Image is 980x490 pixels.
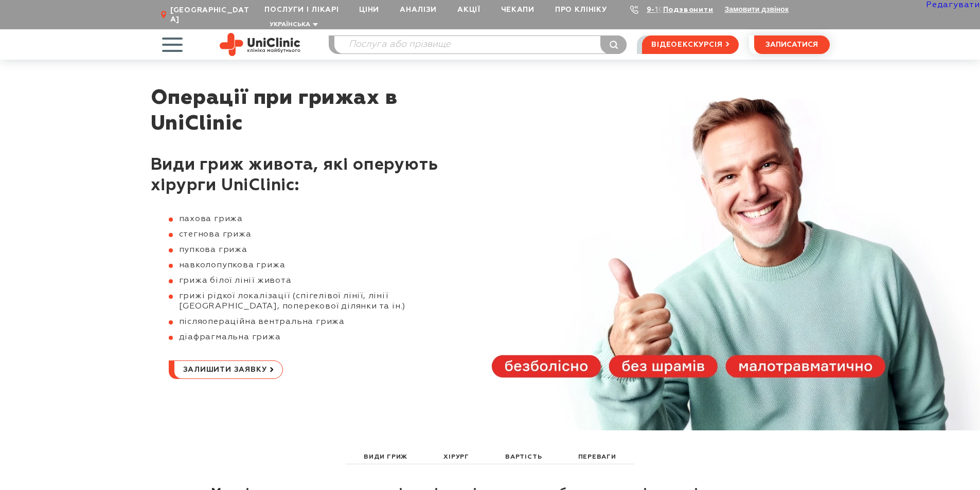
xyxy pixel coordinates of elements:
li: післяопераційна вентральна грижа [169,317,459,327]
button: записатися [754,35,830,54]
span: відеоекскурсія [651,36,722,53]
a: Подзвонити [663,6,714,13]
li: пахова грижа [169,214,459,224]
a: Переваги [576,451,619,464]
a: Вартість [503,451,544,464]
li: пупкова грижа [169,245,459,255]
span: Залишити заявку [183,361,267,378]
a: Види гриж [361,451,410,464]
img: Uniclinic [220,33,300,56]
a: Залишити заявку [169,360,283,379]
a: відеоекскурсія [642,35,738,54]
h2: Види гриж живота, які оперують хірурги UniClinic: [151,155,459,196]
li: діафрагмальна грижа [169,332,459,342]
a: 9-103 [647,6,669,13]
button: Замовити дзвінок [725,5,789,13]
input: Послуга або прізвище [334,36,627,53]
button: Українська [267,21,318,29]
li: грижі рідкої локалізації (спігелівої лінії, лінії [GEOGRAPHIC_DATA], поперекової ділянки та ін.) [169,291,459,312]
span: [GEOGRAPHIC_DATA] [170,6,254,24]
li: стегнова грижа [169,229,459,240]
li: грижа білої лінії живота [169,276,459,286]
a: хірург [441,451,472,464]
span: записатися [765,41,818,48]
h1: Операції при грижах в UniClinic [151,85,459,137]
li: навколопупкова грижа [169,260,459,270]
a: Редагувати [926,1,980,9]
span: Українська [270,22,310,28]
